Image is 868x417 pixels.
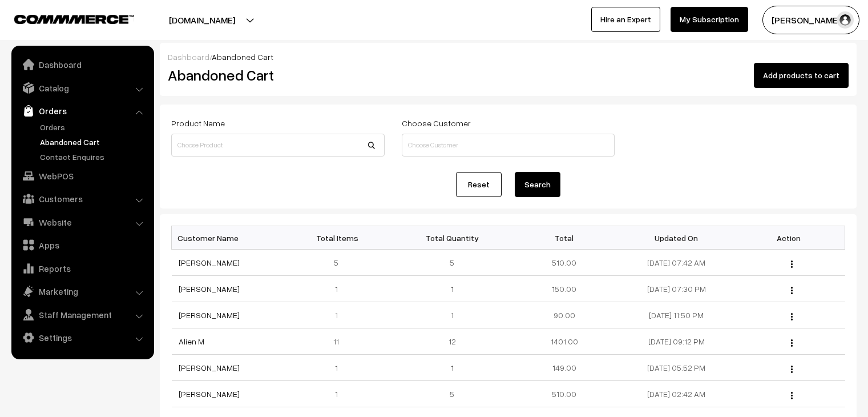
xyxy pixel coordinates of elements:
[620,226,733,250] th: Updated On
[754,63,849,88] button: Add products to cart
[508,355,620,381] td: 149.00
[456,172,502,197] a: Reset
[168,52,209,62] a: Dashboard
[168,51,849,63] div: /
[791,260,793,268] img: Menu
[396,328,508,355] td: 12
[14,15,134,23] img: COMMMERCE
[284,302,396,328] td: 1
[14,78,150,98] a: Catalog
[37,151,150,163] a: Contact Enquires
[179,284,240,294] a: [PERSON_NAME]
[14,101,150,121] a: Orders
[620,381,733,407] td: [DATE] 02:42 AM
[179,310,240,320] a: [PERSON_NAME]
[14,281,150,302] a: Marketing
[14,327,150,348] a: Settings
[396,226,508,250] th: Total Quantity
[402,134,615,157] input: Choose Customer
[620,250,733,276] td: [DATE] 07:42 AM
[791,366,793,373] img: Menu
[762,6,859,34] button: [PERSON_NAME]…
[14,166,150,186] a: WebPOS
[168,66,383,84] h2: Abandoned Cart
[212,52,273,62] span: Abandoned Cart
[591,7,660,32] a: Hire an Expert
[837,11,854,29] img: user
[284,276,396,302] td: 1
[791,313,793,320] img: Menu
[620,302,733,328] td: [DATE] 11:50 PM
[396,250,508,276] td: 5
[14,212,150,232] a: Website
[733,226,845,250] th: Action
[179,336,204,346] a: Alien M
[508,276,620,302] td: 150.00
[14,304,150,325] a: Staff Management
[620,328,733,355] td: [DATE] 09:12 PM
[396,276,508,302] td: 1
[791,392,793,399] img: Menu
[37,136,150,148] a: Abandoned Cart
[620,355,733,381] td: [DATE] 05:52 PM
[284,250,396,276] td: 5
[671,7,748,32] a: My Subscription
[620,276,733,302] td: [DATE] 07:30 PM
[284,355,396,381] td: 1
[396,381,508,407] td: 5
[284,328,396,355] td: 11
[14,258,150,279] a: Reports
[37,121,150,133] a: Orders
[396,302,508,328] td: 1
[508,381,620,407] td: 510.00
[129,6,275,34] button: [DOMAIN_NAME]
[14,189,150,209] a: Customers
[508,250,620,276] td: 510.00
[179,363,240,372] a: [PERSON_NAME]
[284,226,396,250] th: Total Items
[396,355,508,381] td: 1
[171,117,225,129] label: Product Name
[515,172,560,197] button: Search
[508,328,620,355] td: 1401.00
[179,258,240,267] a: [PERSON_NAME]
[14,235,150,255] a: Apps
[791,287,793,294] img: Menu
[179,389,240,399] a: [PERSON_NAME]
[791,339,793,347] img: Menu
[284,381,396,407] td: 1
[508,226,620,250] th: Total
[14,54,150,75] a: Dashboard
[171,134,385,157] input: Choose Product
[508,302,620,328] td: 90.00
[14,11,114,25] a: COMMMERCE
[172,226,284,250] th: Customer Name
[402,117,471,129] label: Choose Customer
